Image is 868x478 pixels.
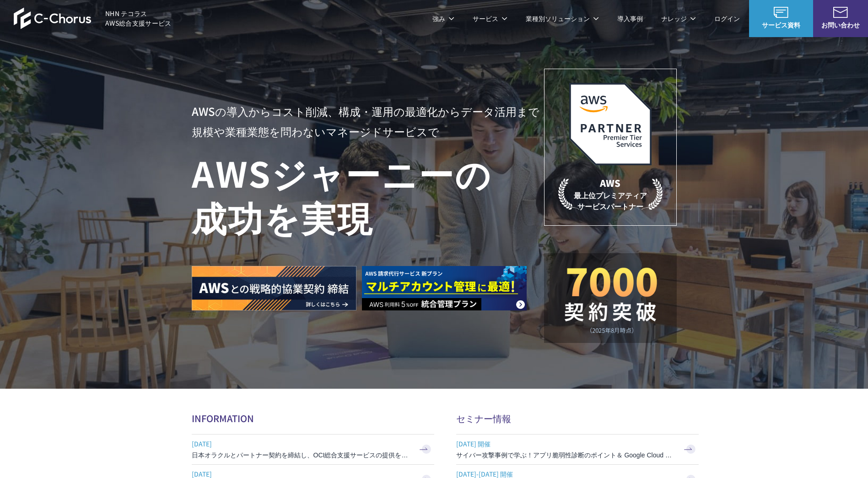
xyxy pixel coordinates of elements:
[833,7,848,18] img: お問い合わせ
[192,151,544,239] h1: AWS ジャーニーの 成功を実現
[432,14,454,23] p: 強み
[192,451,411,460] h3: 日本オラクルとパートナー契約を締結し、OCI総合支援サービスの提供を開始
[714,14,740,23] a: ログイン
[456,451,676,460] h3: サイバー攻撃事例で学ぶ！アプリ脆弱性診断のポイント＆ Google Cloud セキュリティ対策
[558,176,663,212] p: 最上位プレミアティア サービスパートナー
[562,267,658,334] img: 契約件数
[192,412,434,425] h2: INFORMATION
[14,7,172,29] a: AWS総合支援サービス C-Chorus NHN テコラスAWS総合支援サービス
[105,9,172,28] span: NHN テコラス AWS総合支援サービス
[192,101,544,141] p: AWSの導入からコスト削減、 構成・運用の最適化からデータ活用まで 規模や業種業態を問わない マネージドサービスで
[526,14,599,23] p: 業種別ソリューション
[456,435,699,464] a: [DATE] 開催 サイバー攻撃事例で学ぶ！アプリ脆弱性診断のポイント＆ Google Cloud セキュリティ対策
[456,412,699,425] h2: セミナー情報
[362,266,527,310] img: AWS請求代行サービス 統合管理プラン
[617,14,643,23] a: 導入事例
[192,435,434,464] a: [DATE] 日本オラクルとパートナー契約を締結し、OCI総合支援サービスの提供を開始
[774,7,788,18] img: AWS総合支援サービス C-Chorus サービス資料
[192,437,411,451] span: [DATE]
[473,14,507,23] p: サービス
[192,266,356,310] img: AWSとの戦略的協業契約 締結
[813,20,868,30] span: お問い合わせ
[569,83,652,165] img: AWSプレミアティアサービスパートナー
[661,14,696,23] p: ナレッジ
[456,437,676,451] span: [DATE] 開催
[600,176,620,190] em: AWS
[749,20,813,30] span: サービス資料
